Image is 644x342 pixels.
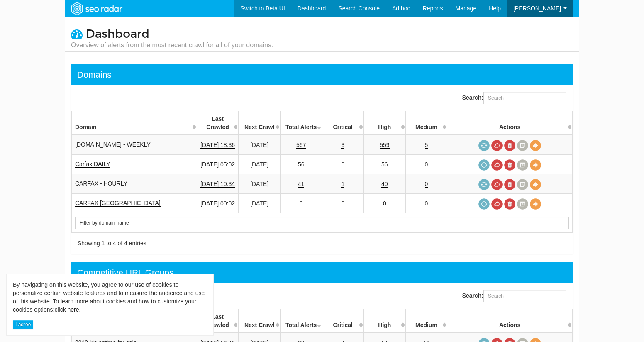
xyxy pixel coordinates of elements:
[405,309,447,333] th: Medium: activate to sort column descending
[425,200,428,207] a: 0
[381,181,388,188] a: 40
[517,179,528,190] a: Crawl History
[78,239,312,247] div: Showing 1 to 4 of 4 entries
[447,309,573,333] th: Actions: activate to sort column ascending
[239,135,281,155] td: [DATE]
[405,111,447,135] th: Medium: activate to sort column descending
[54,306,79,313] a: click here
[239,194,281,213] td: [DATE]
[75,217,569,229] input: Search
[447,111,573,135] th: Actions: activate to sort column ascending
[462,290,566,302] label: Search:
[504,159,515,171] a: Delete most recent audit
[197,111,239,135] th: Last Crawled: activate to sort column descending
[75,141,151,148] a: [DOMAIN_NAME] - WEEKLY
[530,198,541,210] a: View Domain Overview
[456,5,477,12] span: Manage
[200,161,235,168] a: [DATE] 05:02
[77,68,112,81] div: Domains
[381,161,388,168] a: 56
[300,200,303,207] a: 0
[517,140,528,151] a: Crawl History
[239,111,281,135] th: Next Crawl: activate to sort column descending
[425,161,428,168] a: 0
[13,281,207,314] div: By navigating on this website, you agree to our use of cookies to personalize certain website fea...
[383,200,386,207] a: 0
[530,140,541,151] a: View Domain Overview
[68,1,125,16] img: SEORadar
[517,159,528,171] a: Crawl History
[280,111,322,135] th: Total Alerts: activate to sort column ascending
[530,179,541,190] a: View Domain Overview
[72,111,197,135] th: Domain: activate to sort column ascending
[239,174,281,194] td: [DATE]
[13,320,33,329] button: I agree
[478,198,490,210] a: Request a crawl
[71,41,273,50] small: Overview of alerts from the most recent crawl for all of your domains.
[341,181,344,188] a: 1
[364,309,406,333] th: High: activate to sort column descending
[483,290,566,302] input: Search:
[338,5,380,12] span: Search Console
[425,181,428,188] a: 0
[478,140,490,151] a: Request a crawl
[491,140,503,151] a: Cancel in-progress audit
[491,159,503,171] a: Cancel in-progress audit
[239,155,281,174] td: [DATE]
[364,111,406,135] th: High: activate to sort column descending
[322,111,364,135] th: Critical: activate to sort column descending
[296,142,306,149] a: 567
[462,92,566,104] label: Search:
[513,5,561,12] span: [PERSON_NAME]
[504,198,515,210] a: Delete most recent audit
[322,309,364,333] th: Critical: activate to sort column descending
[200,200,235,207] a: [DATE] 00:02
[298,181,305,188] a: 41
[517,198,528,210] a: Crawl History
[200,181,235,188] a: [DATE] 10:34
[71,28,83,39] i: 
[489,5,501,12] span: Help
[75,180,127,187] a: CARFAX - HOURLY
[341,200,344,207] a: 0
[478,159,490,171] a: Request a crawl
[341,161,344,168] a: 0
[478,179,490,190] a: Request a crawl
[491,198,503,210] a: Cancel in-progress audit
[380,142,389,149] a: 559
[491,179,503,190] a: Cancel in-progress audit
[392,5,410,12] span: Ad hoc
[197,309,239,333] th: Last Crawled: activate to sort column descending
[239,309,281,333] th: Next Crawl: activate to sort column descending
[75,161,110,168] a: Carfax DAILY
[504,140,515,151] a: Delete most recent audit
[504,179,515,190] a: Delete most recent audit
[86,27,149,41] span: Dashboard
[483,92,566,104] input: Search:
[341,142,344,149] a: 3
[77,266,174,279] div: Competitive URL Groups
[75,200,161,207] a: CARFAX [GEOGRAPHIC_DATA]
[530,159,541,171] a: View Domain Overview
[298,161,305,168] a: 56
[423,5,443,12] span: Reports
[425,142,428,149] a: 5
[200,142,235,149] a: [DATE] 18:36
[280,309,322,333] th: Total Alerts: activate to sort column ascending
